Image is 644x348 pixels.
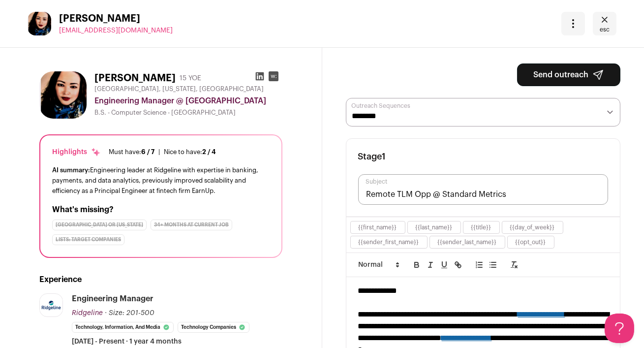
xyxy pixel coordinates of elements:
span: · Size: 201-500 [105,310,154,316]
h3: Stage [358,151,386,162]
li: Technology Companies [178,322,249,333]
div: 34+ months at current job [151,220,232,230]
span: [PERSON_NAME] [59,12,173,26]
span: esc [600,26,610,33]
div: Highlights [52,147,101,157]
div: Lists: Target Companies [52,234,124,245]
span: [GEOGRAPHIC_DATA], [US_STATE], [GEOGRAPHIC_DATA] [94,85,264,93]
img: 40489081f0f9913e953767106447060a7e48915d7673ef7eea5a7b8487a31111.jpg [28,12,51,35]
button: Open dropdown [561,12,585,35]
a: Close [593,12,616,35]
h2: What's missing? [52,204,270,216]
div: B.S. - Computer Science - [GEOGRAPHIC_DATA] [94,109,282,117]
span: [EMAIL_ADDRESS][DOMAIN_NAME] [59,27,173,34]
img: 40489081f0f9913e953767106447060a7e48915d7673ef7eea5a7b8487a31111.jpg [39,71,87,119]
a: [EMAIL_ADDRESS][DOMAIN_NAME] [59,26,173,35]
img: 29ba94f9fdb26505ee885584e3cec00372d61cfbb28e4bb32e88c194aa7d97ae.jpg [40,299,62,313]
button: {{sender_first_name}} [359,238,419,246]
button: Send outreach [517,63,620,86]
span: Ridgeline [72,310,103,316]
div: Engineering leader at Ridgeline with expertise in banking, payments, and data analytics, previous... [52,165,270,196]
span: 6 / 7 [141,149,154,155]
span: [DATE] - Present · 1 year 4 months [72,337,182,347]
button: {{title}} [471,223,491,231]
div: [GEOGRAPHIC_DATA] or [US_STATE] [52,220,147,230]
iframe: Help Scout Beacon - Open [605,314,634,343]
button: {{last_name}} [416,223,453,231]
button: {{day_of_week}} [510,223,555,231]
div: 15 YOE [180,73,201,83]
input: Subject [358,174,609,205]
div: Nice to have: [164,148,216,156]
button: {{opt_out}} [516,238,546,246]
li: Technology, Information, and Media [72,322,174,333]
div: Engineering Manager @ [GEOGRAPHIC_DATA] [94,95,282,107]
h1: [PERSON_NAME] [94,71,176,85]
span: 2 / 4 [202,149,216,155]
h2: Experience [39,274,282,285]
span: 1 [382,152,386,161]
button: {{first_name}} [359,223,397,231]
div: Must have: [109,148,154,156]
div: Engineering Manager [72,293,153,304]
span: AI summary: [52,167,90,173]
button: {{sender_last_name}} [438,238,497,246]
ul: | [109,148,216,156]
